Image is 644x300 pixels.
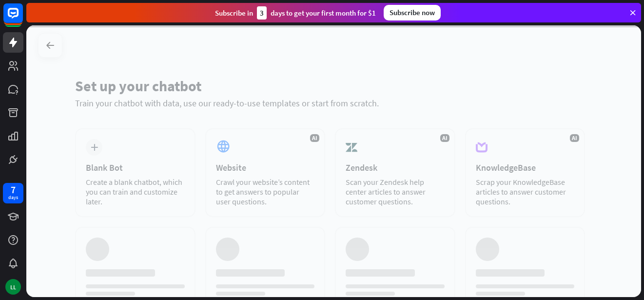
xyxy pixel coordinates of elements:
[11,185,16,194] div: 7
[3,183,23,203] a: 7 days
[257,6,267,20] div: 3
[8,194,18,201] div: days
[215,6,376,20] div: Subscribe in days to get your first month for $1
[5,279,21,295] div: LL
[384,5,441,20] div: Subscribe now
